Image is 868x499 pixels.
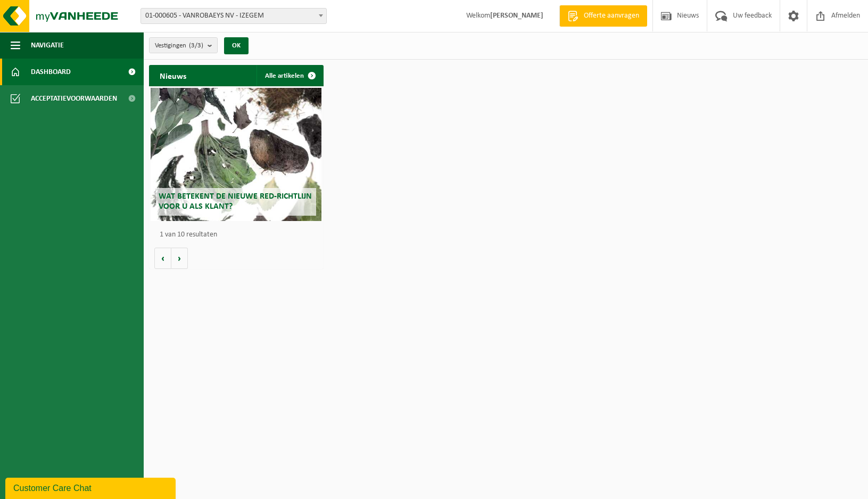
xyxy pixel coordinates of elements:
[5,476,178,499] iframe: chat widget
[257,65,323,86] a: Alle artikelen
[140,8,327,24] span: 01-000605 - VANROBAEYS NV - IZEGEM
[160,231,318,239] p: 1 van 10 resultaten
[31,59,71,85] span: Dashboard
[155,38,203,54] span: Vestigingen
[171,248,188,269] button: Volgende
[31,85,117,112] span: Acceptatievoorwaarden
[149,37,218,53] button: Vestigingen(3/3)
[149,65,197,86] h2: Nieuws
[159,192,312,211] span: Wat betekent de nieuwe RED-richtlijn voor u als klant?
[559,5,647,27] a: Offerte aanvragen
[151,88,321,221] a: Wat betekent de nieuwe RED-richtlijn voor u als klant?
[581,11,642,21] span: Offerte aanvragen
[31,32,64,59] span: Navigatie
[154,248,171,269] button: Vorige
[189,42,203,49] count: (3/3)
[490,12,543,20] strong: [PERSON_NAME]
[141,9,326,23] span: 01-000605 - VANROBAEYS NV - IZEGEM
[224,37,249,54] button: OK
